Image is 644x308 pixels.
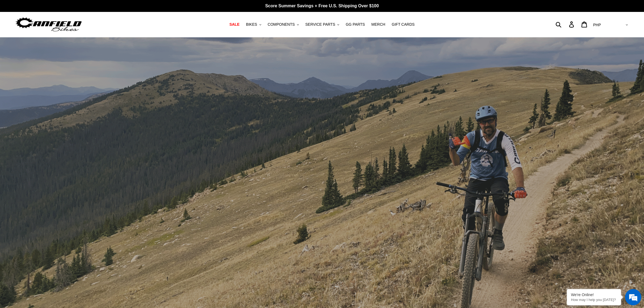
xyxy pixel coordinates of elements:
[265,21,302,28] button: COMPONENTS
[571,293,617,297] div: We're Online!
[246,22,257,27] span: BIKES
[15,16,82,33] img: Canfield Bikes
[389,21,417,28] a: GIFT CARDS
[346,22,365,27] span: GG PARTS
[343,21,368,28] a: GG PARTS
[371,22,385,27] span: MERCH
[229,22,239,27] span: SALE
[303,21,342,28] button: SERVICE PARTS
[227,21,242,28] a: SALE
[392,22,415,27] span: GIFT CARDS
[243,21,264,28] button: BIKES
[559,18,572,30] input: Search
[268,22,295,27] span: COMPONENTS
[369,21,388,28] a: MERCH
[305,22,335,27] span: SERVICE PARTS
[571,298,617,302] p: How may I help you today?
